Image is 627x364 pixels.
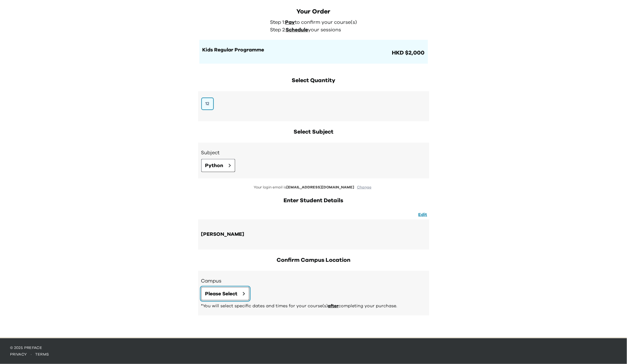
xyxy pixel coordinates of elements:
[285,20,295,25] span: Pay
[199,7,428,16] div: Your Order
[201,98,214,110] button: 12
[198,256,429,265] h2: Confirm Campus Location
[198,76,429,85] h2: Select Quantity
[201,287,249,300] button: Please Select
[270,26,361,34] p: Step 2: your sessions
[417,211,429,218] button: Edit
[391,49,425,57] span: HKD $2,000
[10,345,617,350] p: © 2025 Preface
[201,159,235,172] button: Python
[270,18,361,26] p: Step 1: to confirm your course(s)
[203,46,391,54] h1: Kids Regular Programme
[205,162,224,169] span: Python
[201,277,426,285] h3: Campus
[286,185,354,189] span: [EMAIL_ADDRESS][DOMAIN_NAME]
[27,352,35,356] span: ·
[10,352,27,356] a: privacy
[328,304,339,308] span: after
[286,27,308,32] span: Schedule
[201,230,245,239] div: [PERSON_NAME]
[201,303,426,309] p: *You will select specific dates and times for your course(s) completing your purchase.
[205,290,238,298] span: Please Select
[198,196,429,205] h2: Enter Student Details
[35,352,49,356] a: terms
[355,185,373,190] button: Change
[198,185,429,190] p: Your login email is
[201,149,426,156] h3: Subject
[198,128,429,136] h2: Select Subject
